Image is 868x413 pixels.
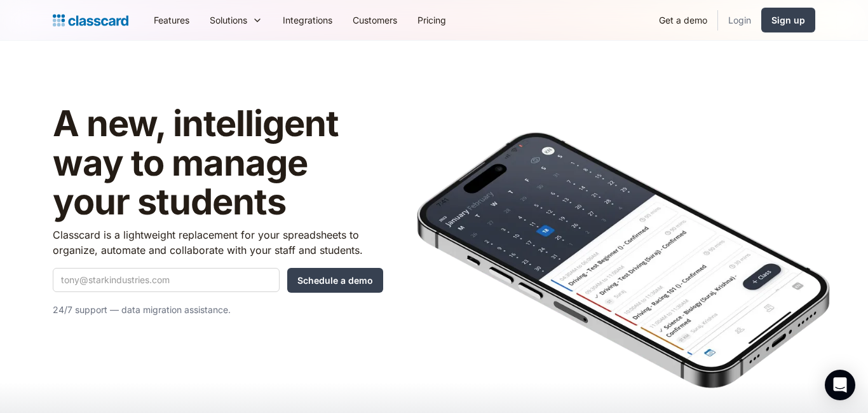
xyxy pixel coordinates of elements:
a: Sign up [761,8,815,32]
div: Solutions [210,13,247,27]
a: Integrations [273,6,342,34]
a: Customers [342,6,407,34]
div: Open Intercom Messenger [825,370,855,400]
form: Quick Demo Form [53,268,383,293]
h1: A new, intelligent way to manage your students [53,104,383,222]
p: 24/7 support — data migration assistance. [53,302,383,318]
a: Logo [53,11,128,29]
a: Get a demo [649,6,717,34]
a: Pricing [407,6,456,34]
a: Login [718,6,761,34]
input: tony@starkindustries.com [53,268,280,292]
div: Sign up [771,13,805,27]
p: Classcard is a lightweight replacement for your spreadsheets to organize, automate and collaborat... [53,227,383,258]
a: Features [144,6,200,34]
input: Schedule a demo [287,268,383,293]
div: Solutions [200,6,273,34]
